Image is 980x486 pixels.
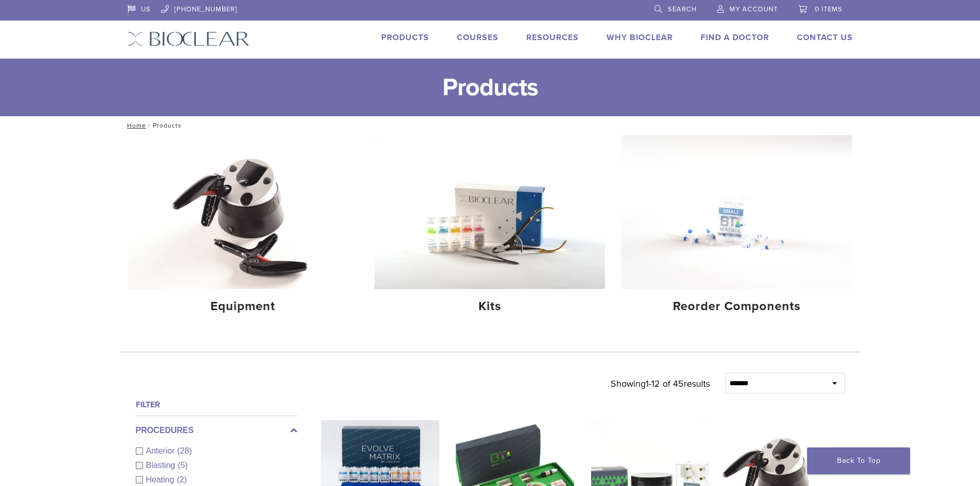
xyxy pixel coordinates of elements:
a: Home [124,122,146,129]
span: (2) [177,475,187,484]
img: Reorder Components [621,135,852,289]
span: My Account [729,5,778,13]
span: (28) [177,446,192,455]
a: Contact Us [797,32,853,43]
img: Kits [375,135,605,289]
a: Back To Top [807,447,910,474]
span: 1-12 of 45 [646,378,684,389]
a: Equipment [128,135,359,322]
a: Why Bioclear [607,32,673,43]
span: 0 items [815,5,843,13]
img: Equipment [128,135,359,289]
h4: Kits [383,297,597,316]
span: / [146,123,153,128]
span: Heating [146,475,177,484]
p: Showing results [611,373,710,394]
h4: Filter [136,399,297,411]
span: Anterior [146,446,177,455]
a: Reorder Components [621,135,852,322]
a: Products [381,32,429,43]
span: (5) [177,461,188,470]
a: Find A Doctor [701,32,769,43]
nav: Products [120,116,861,135]
label: Procedures [136,424,297,437]
a: Kits [375,135,605,322]
h4: Reorder Components [630,297,844,316]
h4: Equipment [136,297,350,316]
span: Blasting [146,461,178,470]
span: Search [668,5,697,13]
img: Bioclear [128,31,250,46]
a: Courses [457,32,498,43]
a: Resources [526,32,579,43]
